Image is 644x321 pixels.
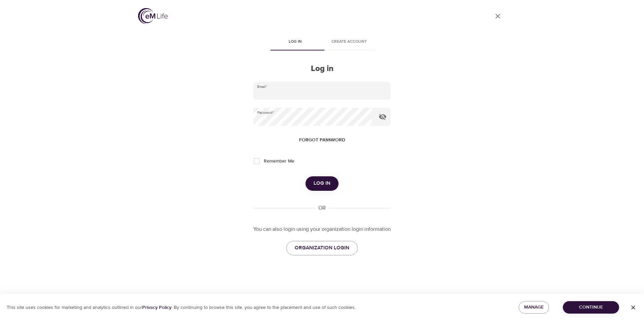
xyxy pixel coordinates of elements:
h2: Log in [253,64,391,74]
div: disabled tabs example [253,34,391,50]
span: Remember Me [264,158,294,165]
span: Continue [568,303,614,312]
div: OR [316,204,328,212]
a: ORGANIZATION LOGIN [286,241,358,255]
span: Forgot password [299,136,345,144]
button: Forgot password [296,134,348,146]
a: close [490,8,506,24]
p: You can also login using your organization login information [253,225,391,233]
span: ORGANIZATION LOGIN [295,244,349,252]
span: Create account [326,38,372,45]
button: Manage [519,301,549,314]
button: Continue [563,301,619,314]
img: logo [138,8,168,24]
a: Privacy Policy [142,305,171,311]
span: Manage [524,303,544,312]
button: Log in [305,176,339,190]
span: Log in [272,38,318,45]
span: Log in [314,179,330,188]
